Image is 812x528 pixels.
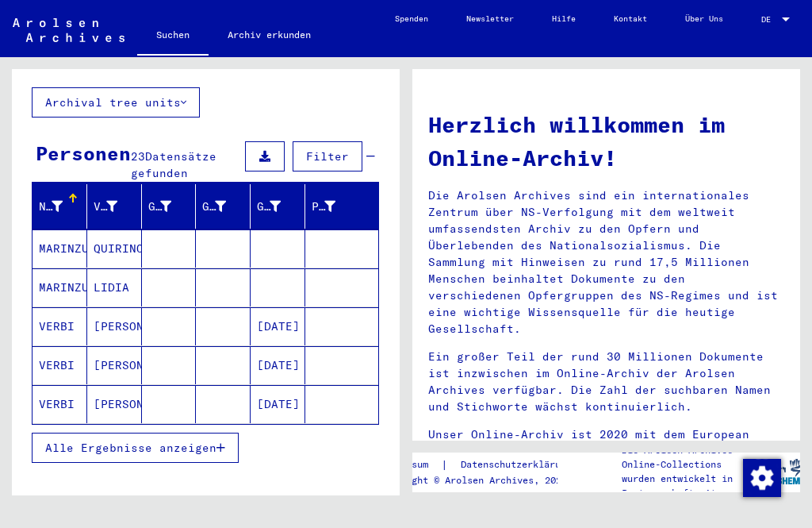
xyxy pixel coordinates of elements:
[743,459,781,497] img: Zustimmung ändern
[448,457,591,473] a: Datenschutzerklärung
[202,194,250,219] div: Geburt‏
[622,472,752,500] p: wurden entwickelt in Partnerschaft mit
[428,426,784,510] p: Unser Online-Archiv ist 2020 mit dem European Heritage Award / Europa Nostra Award 2020 ausgezeic...
[148,198,172,215] div: Geburtsname
[33,385,87,423] mat-cell: VERBI
[131,149,145,164] span: 23
[251,385,305,423] mat-cell: [DATE]
[305,184,378,229] mat-header-cell: Prisoner #
[312,194,359,219] div: Prisoner #
[312,198,335,215] div: Prisoner #
[33,184,87,229] mat-header-cell: Nachname
[13,18,124,42] img: Arolsen_neg.svg
[251,307,305,345] mat-cell: [DATE]
[87,307,142,345] mat-cell: [PERSON_NAME]
[131,149,216,180] span: Datensätze gefunden
[257,194,304,219] div: Geburtsdatum
[428,187,784,337] p: Die Arolsen Archives sind ein internationales Zentrum über NS-Verfolgung mit dem weltweit umfasse...
[148,194,196,219] div: Geburtsname
[202,198,226,215] div: Geburt‏
[87,346,142,384] mat-cell: [PERSON_NAME]
[761,15,779,24] span: DE
[94,198,117,215] div: Vorname
[137,16,209,57] a: Suchen
[45,441,216,455] span: Alle Ergebnisse anzeigen
[378,473,591,488] p: Copyright © Arolsen Archives, 2021
[87,229,142,268] mat-cell: QUIRINO
[33,268,87,306] mat-cell: MARINZULICH
[87,184,142,229] mat-header-cell: Vorname
[251,346,305,384] mat-cell: [DATE]
[33,229,87,268] mat-cell: MARINZULICH
[33,307,87,345] mat-cell: VERBI
[428,108,784,175] h1: Herzlich willkommen im Online-Archiv!
[142,184,197,229] mat-header-cell: Geburtsname
[196,184,251,229] mat-header-cell: Geburt‏
[293,141,362,172] button: Filter
[306,149,349,164] span: Filter
[32,433,239,463] button: Alle Ergebnisse anzeigen
[257,198,281,215] div: Geburtsdatum
[209,16,330,54] a: Archiv erkunden
[428,349,784,415] p: Ein großer Teil der rund 30 Millionen Dokumente ist inzwischen im Online-Archiv der Arolsen Archi...
[33,346,87,384] mat-cell: VERBI
[39,198,63,215] div: Nachname
[378,457,591,473] div: |
[36,139,131,168] div: Personen
[87,268,142,306] mat-cell: LIDIA
[251,184,305,229] mat-header-cell: Geburtsdatum
[87,385,142,423] mat-cell: [PERSON_NAME]
[94,194,141,219] div: Vorname
[622,443,752,472] p: Die Arolsen Archives Online-Collections
[39,194,86,219] div: Nachname
[32,87,200,118] button: Archival tree units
